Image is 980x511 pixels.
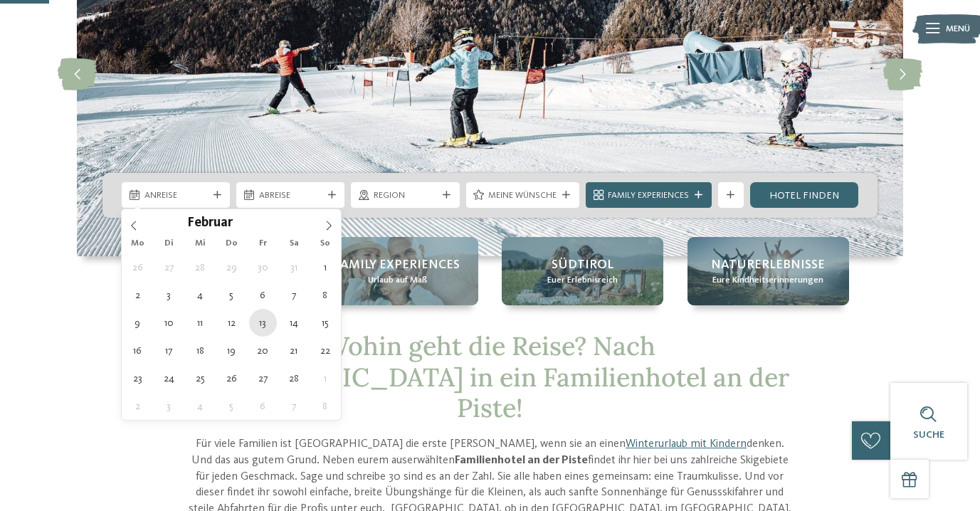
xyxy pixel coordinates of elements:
[712,274,823,287] span: Eure Kindheitserinnerungen
[311,309,339,337] span: Februar 15, 2026
[155,253,183,281] span: Januar 27, 2026
[155,364,183,392] span: Februar 24, 2026
[155,309,183,337] span: Februar 10, 2026
[249,309,277,337] span: Februar 13, 2026
[187,217,233,231] span: Februar
[280,337,307,364] span: Februar 21, 2026
[124,392,152,420] span: März 2, 2026
[502,237,663,305] a: Familienhotel an der Piste = Spaß ohne Ende Südtirol Euer Erlebnisreich
[186,309,214,337] span: Februar 11, 2026
[247,239,278,248] span: Fr
[218,309,246,337] span: Februar 12, 2026
[280,253,307,281] span: Januar 31, 2026
[552,256,613,274] span: Südtirol
[280,392,307,420] span: März 7, 2026
[186,392,214,420] span: März 4, 2026
[186,364,214,392] span: Februar 25, 2026
[368,274,427,287] span: Urlaub auf Maß
[913,430,944,440] span: Suche
[218,364,246,392] span: Februar 26, 2026
[311,392,339,420] span: März 8, 2026
[155,337,183,364] span: Februar 17, 2026
[186,281,214,309] span: Februar 4, 2026
[455,455,588,466] strong: Familienhotel an der Piste
[191,330,789,423] span: Wohin geht die Reise? Nach [GEOGRAPHIC_DATA] in ein Familienhotel an der Piste!
[259,189,322,202] span: Abreise
[124,364,152,392] span: Februar 23, 2026
[124,281,152,309] span: Februar 2, 2026
[711,256,825,274] span: Naturerlebnisse
[311,281,339,309] span: Februar 8, 2026
[186,337,214,364] span: Februar 18, 2026
[687,237,849,305] a: Familienhotel an der Piste = Spaß ohne Ende Naturerlebnisse Eure Kindheitserinnerungen
[249,281,277,309] span: Februar 6, 2026
[122,239,153,248] span: Mo
[317,237,478,305] a: Familienhotel an der Piste = Spaß ohne Ende Family Experiences Urlaub auf Maß
[144,189,208,202] span: Anreise
[218,392,246,420] span: März 5, 2026
[124,253,152,281] span: Januar 26, 2026
[249,337,277,364] span: Februar 20, 2026
[249,392,277,420] span: März 6, 2026
[184,239,216,248] span: Mi
[608,189,689,202] span: Family Experiences
[124,309,152,337] span: Februar 9, 2026
[153,239,184,248] span: Di
[334,256,460,274] span: Family Experiences
[233,215,280,230] input: Year
[218,253,246,281] span: Januar 29, 2026
[280,364,307,392] span: Februar 28, 2026
[155,392,183,420] span: März 3, 2026
[374,189,437,202] span: Region
[626,438,747,450] a: Winterurlaub mit Kindern
[278,239,310,248] span: Sa
[218,337,246,364] span: Februar 19, 2026
[311,253,339,281] span: Februar 1, 2026
[310,239,341,248] span: So
[216,239,247,248] span: Do
[547,274,618,287] span: Euer Erlebnisreich
[249,364,277,392] span: Februar 27, 2026
[124,337,152,364] span: Februar 16, 2026
[488,189,557,202] span: Meine Wünsche
[311,364,339,392] span: März 1, 2026
[249,253,277,281] span: Januar 30, 2026
[750,182,858,208] a: Hotel finden
[155,281,183,309] span: Februar 3, 2026
[218,281,246,309] span: Februar 5, 2026
[311,337,339,364] span: Februar 22, 2026
[186,253,214,281] span: Januar 28, 2026
[280,309,307,337] span: Februar 14, 2026
[280,281,307,309] span: Februar 7, 2026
